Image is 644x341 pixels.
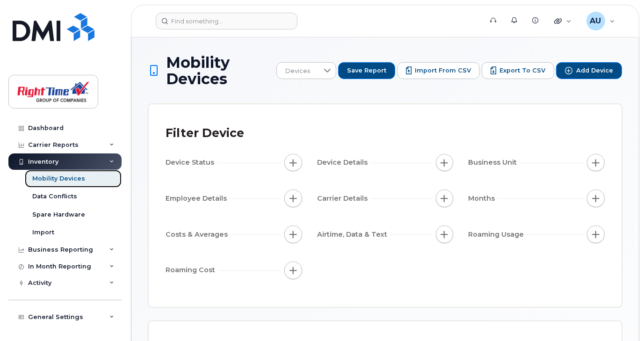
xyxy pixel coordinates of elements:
button: Import from CSV [397,62,480,79]
span: Months [468,194,498,203]
span: Business Unit [468,158,520,167]
span: Import from CSV [415,66,471,75]
button: Export to CSV [482,62,554,79]
span: Devices [277,63,318,80]
span: Export to CSV [499,66,545,75]
span: Costs & Averages [166,230,231,239]
span: Save Report [347,66,386,75]
span: Employee Details [166,194,230,203]
span: Roaming Usage [468,230,527,239]
button: Save Report [338,62,395,79]
span: Airtime, Data & Text [317,230,390,239]
span: Carrier Details [317,194,370,203]
span: Add Device [576,66,613,75]
button: Add Device [556,62,622,79]
span: Device Status [166,158,217,167]
span: Roaming Cost [166,265,218,275]
div: Filter Device [166,121,244,145]
span: Device Details [317,158,370,167]
span: Mobility Devices [166,54,272,87]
